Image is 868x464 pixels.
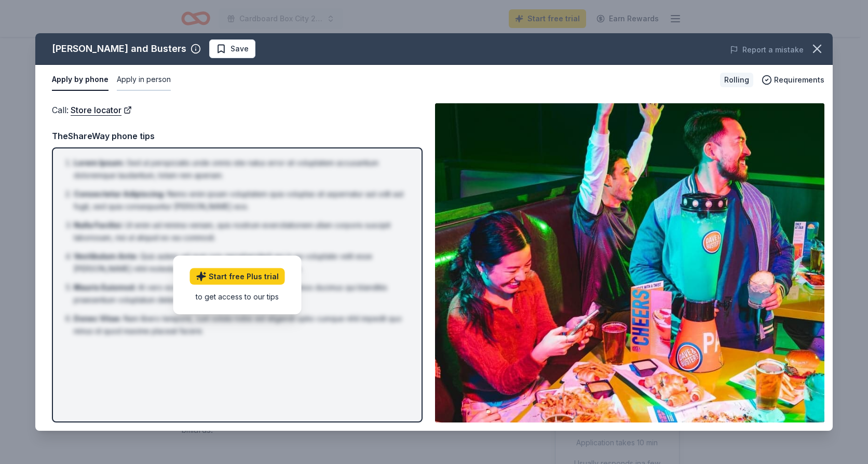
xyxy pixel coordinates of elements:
div: TheShareWay phone tips [52,129,423,143]
button: Report a mistake [730,44,804,56]
div: [PERSON_NAME] and Busters [52,40,186,57]
span: Lorem Ipsum : [74,158,125,167]
li: Quis autem vel eum iure reprehenderit qui in ea voluptate velit esse [PERSON_NAME] nihil molestia... [74,250,407,275]
li: Sed ut perspiciatis unde omnis iste natus error sit voluptatem accusantium doloremque laudantium,... [74,157,407,182]
button: Apply in person [117,69,171,91]
div: Call : [52,103,423,117]
button: Requirements [762,74,824,86]
span: Consectetur Adipiscing : [74,189,165,198]
button: Save [209,39,255,58]
li: At vero eos et accusamus et iusto odio dignissimos ducimus qui blanditiis praesentium voluptatum ... [74,281,407,306]
span: Mauris Euismod : [74,283,136,292]
li: Ut enim ad minima veniam, quis nostrum exercitationem ullam corporis suscipit laboriosam, nisi ut... [74,219,407,244]
div: Rolling [720,73,753,87]
a: Store locator [71,103,132,117]
div: to get access to our tips [190,291,285,302]
li: Nemo enim ipsam voluptatem quia voluptas sit aspernatur aut odit aut fugit, sed quia consequuntur... [74,188,407,213]
span: Donec Vitae : [74,314,121,323]
button: Apply by phone [52,69,108,91]
span: Save [230,43,249,55]
span: Requirements [774,74,824,86]
img: Image for Dave and Busters [435,103,824,422]
span: Vestibulum Ante : [74,252,138,261]
span: Nulla Facilisi : [74,221,123,229]
a: Start free Plus trial [190,268,285,284]
li: Nam libero tempore, cum soluta nobis est eligendi optio cumque nihil impedit quo minus id quod ma... [74,312,407,337]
